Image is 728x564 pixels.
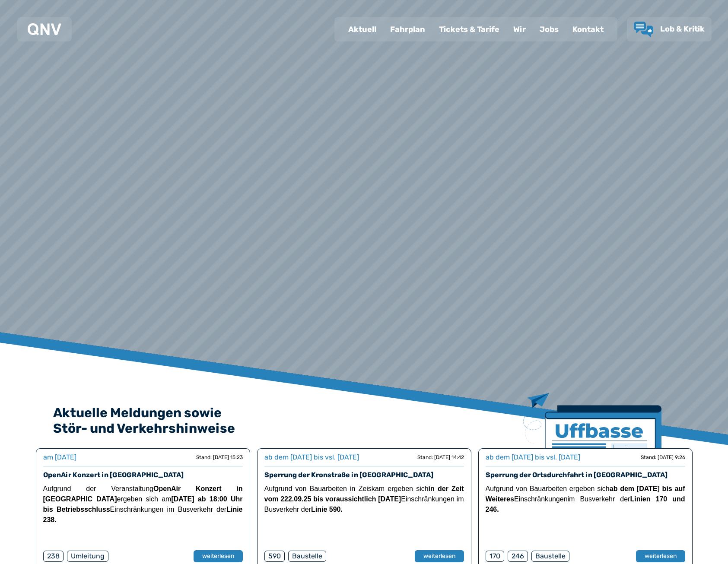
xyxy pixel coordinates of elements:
[43,506,110,513] strong: bis Betriebsschluss
[311,506,343,513] strong: Linie 590.
[506,18,533,41] a: Wir
[415,550,464,562] button: weiterlesen
[486,485,685,513] span: Aufgrund von Bauarbeiten ergeben sich im Busverkehr der
[383,18,432,41] a: Fahrplan
[432,18,506,41] a: Tickets & Tarife
[264,452,359,463] div: ab dem [DATE] bis vsl. [DATE]
[28,21,61,38] a: QNV Logo
[486,452,580,463] div: ab dem [DATE] bis vsl. [DATE]
[533,18,566,41] a: Jobs
[486,551,504,562] div: 170
[634,22,705,37] a: Lob & Kritik
[636,550,685,562] button: weiterlesen
[288,551,326,562] div: Baustelle
[53,405,675,436] h2: Aktuelle Meldungen sowie Stör- und Verkehrshinweise
[417,454,464,461] div: Stand: [DATE] 14:42
[523,393,661,501] img: Zeitung mit Titel Uffbase
[43,551,64,562] div: 238
[514,495,568,503] span: Einschränkungen
[43,471,184,479] a: OpenAir Konzert in [GEOGRAPHIC_DATA]
[641,454,685,461] div: Stand: [DATE] 9:26
[43,485,243,523] span: Aufgrund der Veranstaltung ergeben sich am Einschränkungen im Busverkehr der
[171,495,194,503] strong: [DATE]
[43,452,76,463] div: am [DATE]
[198,495,243,503] strong: ab 18:00 Uhr
[28,23,61,35] img: QNV Logo
[196,454,243,461] div: Stand: [DATE] 15:23
[341,18,383,41] a: Aktuell
[486,471,668,479] a: Sperrung der Ortsdurchfahrt in [GEOGRAPHIC_DATA]
[264,471,433,479] a: Sperrung der Kronstraße in [GEOGRAPHIC_DATA]
[508,551,528,562] div: 246
[264,551,285,562] div: 590
[566,18,610,41] a: Kontakt
[531,551,569,562] div: Baustelle
[194,550,243,562] button: weiterlesen
[67,551,108,562] div: Umleitung
[660,24,705,34] span: Lob & Kritik
[264,485,464,513] span: Aufgrund von Bauarbeiten in Zeiskam ergeben sich Einschränkungen im Busverkehr der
